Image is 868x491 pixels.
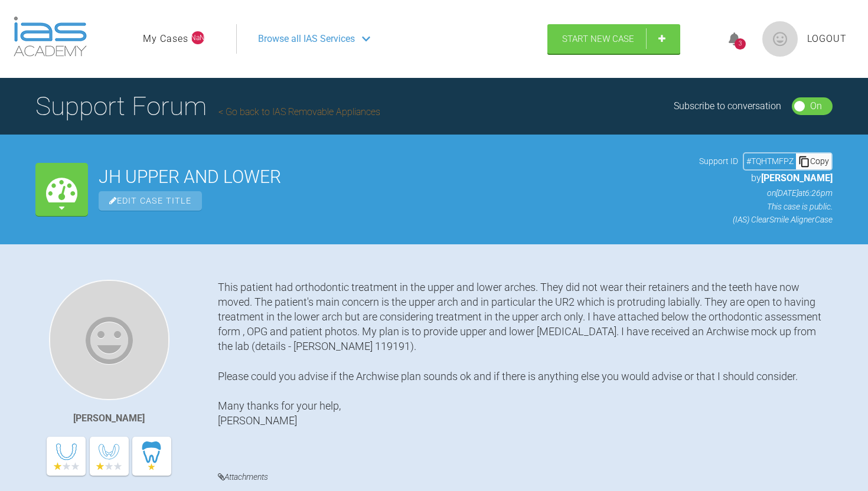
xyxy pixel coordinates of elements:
h2: JH UPPER AND LOWER [99,168,688,186]
img: logo-light.3e3ef733.png [14,17,87,57]
p: (IAS) ClearSmile Aligner Case [699,213,833,226]
img: Keerut Oberai [49,280,169,400]
div: Copy [796,153,831,169]
a: Logout [807,31,847,47]
div: On [810,99,822,114]
p: by [699,171,833,186]
p: This case is public. [699,200,833,213]
a: Go back to IAS Removable Appliances [218,106,380,117]
div: This patient had orthodontic treatment in the upper and lower arches. They did not wear their ret... [218,280,833,452]
span: NaN [191,31,204,44]
div: Subscribe to conversation [674,99,781,114]
span: Edit Case Title [99,191,202,211]
p: on [DATE] at 6:26pm [699,186,833,199]
a: My Cases [143,31,188,47]
div: 3 [735,38,746,50]
img: profile.png [762,21,798,57]
a: Start New Case [547,24,680,54]
div: [PERSON_NAME] [73,411,145,426]
span: Start New Case [562,34,634,44]
span: [PERSON_NAME] [761,172,833,184]
h1: Support Forum [35,86,380,127]
h4: Attachments [218,470,833,485]
span: Support ID [699,155,738,168]
div: # TQHTMFPZ [744,155,796,168]
span: Browse all IAS Services [258,31,355,47]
